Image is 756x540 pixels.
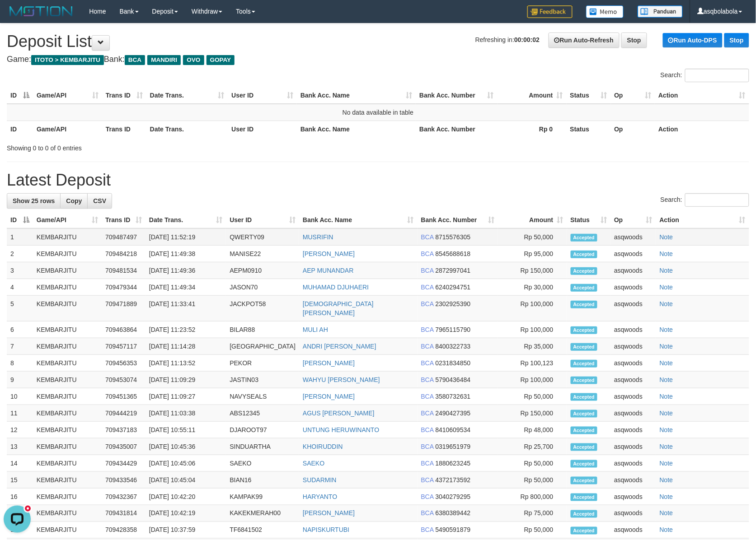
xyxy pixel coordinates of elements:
a: SUDARMIN [303,476,337,484]
td: asqwoods [610,388,656,405]
td: [DATE] 10:37:59 [146,522,226,539]
td: Rp 25,700 [498,438,567,455]
img: Button%20Memo.svg [586,5,624,18]
span: Accepted [571,410,598,418]
td: asqwoods [610,489,656,505]
div: new message indicator [23,2,32,11]
span: BCA [421,526,434,534]
td: KEMBARJITU [33,321,102,338]
a: Note [660,376,673,383]
td: Rp 800,000 [498,489,567,505]
span: MANDIRI [147,55,181,65]
td: 8 [7,355,33,372]
td: KEMBARJITU [33,422,102,438]
h4: Game: Bank: [7,55,749,64]
td: 709433546 [102,472,146,489]
td: KAKEKMERAH00 [226,505,299,522]
th: ID: activate to sort column descending [7,212,33,228]
span: Copy 4372173592 to clipboard [436,476,471,484]
a: Stop [724,33,749,47]
span: BCA [125,55,145,65]
span: Copy 8410609534 to clipboard [436,426,471,433]
span: Copy 0231834850 to clipboard [436,359,471,367]
span: BCA [421,443,434,450]
td: BILAR88 [226,321,299,338]
th: ID [7,121,33,137]
span: Copy 2872997041 to clipboard [436,267,471,274]
td: BIAN16 [226,472,299,489]
td: asqwoods [610,438,656,455]
td: 1 [7,228,33,246]
td: JASTIN03 [226,372,299,388]
td: Rp 50,000 [498,228,567,246]
span: Accepted [571,301,598,308]
td: 709463864 [102,321,146,338]
td: KEMBARJITU [33,405,102,422]
span: Accepted [571,527,598,535]
td: [DATE] 10:42:20 [146,489,226,505]
td: asqwoods [610,279,656,296]
th: Trans ID: activate to sort column ascending [102,212,146,228]
td: Rp 100,000 [498,296,567,321]
span: Accepted [571,460,598,468]
td: asqwoods [610,372,656,388]
h1: Deposit List [7,33,749,51]
td: [DATE] 11:09:27 [146,388,226,405]
td: [GEOGRAPHIC_DATA] [226,338,299,355]
td: 709457117 [102,338,146,355]
th: Trans ID [102,121,146,137]
span: Accepted [571,267,598,275]
button: Open LiveChat chat widget [4,4,31,31]
a: Stop [621,33,647,48]
img: Feedback.jpg [527,5,573,18]
td: 5 [7,296,33,321]
th: Status [567,121,611,137]
a: NAPISKURTUBI [303,526,349,534]
td: TF6841502 [226,522,299,539]
td: Rp 95,000 [498,246,567,262]
td: [DATE] 11:49:38 [146,246,226,262]
td: Rp 100,000 [498,372,567,388]
td: KEMBARJITU [33,279,102,296]
td: 709487497 [102,228,146,246]
td: KEMBARJITU [33,455,102,472]
td: Rp 50,000 [498,522,567,539]
th: ID: activate to sort column descending [7,87,33,104]
td: JACKPOT58 [226,296,299,321]
th: Op: activate to sort column ascending [610,212,656,228]
a: Note [660,410,673,417]
th: Op: activate to sort column ascending [611,87,655,104]
td: 2 [7,246,33,262]
th: Op [611,121,655,137]
td: KEMBARJITU [33,522,102,539]
label: Search: [661,69,749,82]
a: Note [660,493,673,500]
a: Show 25 rows [7,193,61,209]
span: Accepted [571,326,598,334]
a: Note [660,426,673,433]
td: asqwoods [610,405,656,422]
a: [PERSON_NAME] [303,510,355,517]
th: User ID [228,121,297,137]
a: WAHYU [PERSON_NAME] [303,376,380,383]
a: MUHAMAD DJUHAERI [303,284,369,291]
th: Bank Acc. Number: activate to sort column ascending [418,212,498,228]
a: Copy [60,193,88,209]
td: 709481534 [102,262,146,279]
img: MOTION_logo.png [7,5,75,18]
td: [DATE] 10:42:19 [146,505,226,522]
span: CSV [93,197,106,205]
span: Copy 6380389442 to clipboard [436,510,471,517]
td: [DATE] 10:45:04 [146,472,226,489]
td: ABS12345 [226,405,299,422]
td: asqwoods [610,422,656,438]
td: NAVYSEALS [226,388,299,405]
span: Copy [66,197,82,205]
td: 709444219 [102,405,146,422]
td: 12 [7,422,33,438]
td: 709428358 [102,522,146,539]
td: KEMBARJITU [33,355,102,372]
a: Run Auto-DPS [663,33,723,47]
td: 14 [7,455,33,472]
span: BCA [421,250,434,257]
